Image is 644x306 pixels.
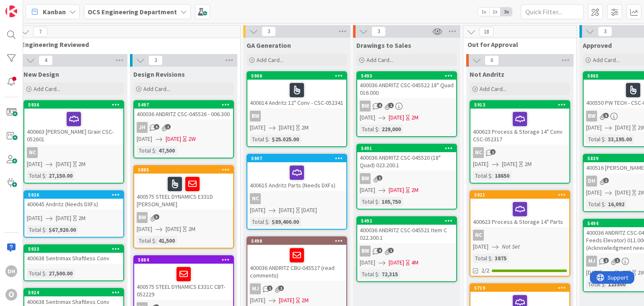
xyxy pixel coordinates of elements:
div: 2M [301,123,309,132]
div: 5926 [24,191,123,199]
span: : [605,200,606,209]
div: NC [473,230,484,241]
span: [DATE] [166,225,181,233]
div: 123500 [606,280,628,289]
div: 5492 [361,218,456,224]
span: Approved [583,41,612,49]
div: 5492 [357,217,456,225]
span: [DATE] [56,160,71,169]
div: 5921 [474,192,569,198]
div: 5885400575 STEEL DYNAMICS E331D [PERSON_NAME] [134,166,233,210]
div: 5493400036 ANDRITZ CSC-045522 18" Quad 016.000 [357,72,456,98]
div: Total $ [27,171,45,180]
div: 2M [78,160,86,169]
div: NC [247,193,346,204]
div: $67,920.00 [47,225,78,234]
div: 5907400615 Andritz Parts (Needs DXFs) [247,155,346,191]
div: Total $ [360,197,378,206]
span: Drawings to Sales [356,41,411,49]
div: 400623 Process & Storage 14" Parts [470,199,569,227]
div: Total $ [473,171,491,180]
div: 3875 [493,254,509,263]
div: Total $ [27,225,45,234]
span: [DATE] [389,113,404,122]
span: [DATE] [586,188,602,197]
span: 5 [603,113,609,118]
i: Not Set [502,243,520,250]
div: 5491 [361,145,456,151]
div: 5492400036 ANDRITZ CSC-045521 Item C 022.300.1 [357,217,456,243]
div: 5885 [134,166,233,174]
span: 1 [388,103,394,108]
span: [DATE] [615,268,631,277]
div: 2W [188,135,196,143]
div: BW [360,173,371,184]
div: 5933400638 Sentrimax Shaftless Conv [24,245,123,264]
span: [DATE] [586,268,602,277]
span: Add Card... [143,85,170,93]
div: JH [137,122,148,133]
span: [DATE] [389,186,404,194]
div: DH [586,176,597,187]
span: 1 [377,175,382,181]
div: 5921 [470,191,569,199]
span: Not Andritz [470,70,504,78]
div: 5913 [474,102,569,108]
div: Total $ [250,217,268,226]
span: : [378,124,379,134]
div: DH [5,265,17,277]
div: $89,400.00 [270,217,301,226]
div: 18650 [493,171,512,180]
span: [DATE] [27,160,42,169]
span: 4 [377,103,382,108]
input: Quick Filter... [521,4,584,19]
div: 400615 Andritz Parts (Needs DXFs) [247,162,346,191]
div: BW [360,101,371,112]
div: 2M [78,214,86,223]
span: Support [18,1,38,11]
div: 27,500.00 [47,269,75,278]
span: : [45,269,47,278]
span: Kanban [43,7,66,17]
div: 400575 STEEL DYNAMICS E331C CBT-052229 [134,264,233,300]
div: 2M [411,113,418,122]
div: 400663 [PERSON_NAME] Grain CSC-052601 [24,109,123,145]
span: [DATE] [27,214,42,223]
span: [DATE] [137,225,152,233]
div: 5906 [247,72,346,80]
span: Engineering Reviewed [21,40,230,49]
div: 5921400623 Process & Storage 14" Parts [470,191,569,227]
div: JH [134,122,233,133]
div: MJ [586,256,597,267]
span: : [268,135,270,144]
img: Visit kanbanzone.com [5,5,17,17]
div: 5884 [134,256,233,264]
span: 5 [154,124,159,130]
div: 33,195.00 [606,135,634,144]
span: 18 [479,27,493,37]
div: 72,315 [379,270,400,279]
div: 5491400036 ANDRITZ CSC-045520 (18" Quad) 023.200.1 [357,145,456,171]
div: 27,150.00 [47,171,75,180]
span: GA Generation [247,41,291,49]
div: 400036 ANDRITZ CSC-045522 18" Quad 016.000 [357,80,456,98]
span: [DATE] [250,123,265,132]
span: [DATE] [473,242,488,251]
div: 2M [411,186,418,194]
div: BW [137,212,148,223]
div: 5926 [28,192,123,198]
span: Add Card... [480,85,506,93]
div: BW [357,101,456,112]
span: [DATE] [502,160,517,169]
div: 4M [411,258,418,267]
div: Total $ [586,135,605,144]
span: 3 [371,26,386,36]
span: 2 [603,258,609,263]
span: [DATE] [279,123,294,132]
div: 5497 [138,102,233,108]
div: Total $ [473,254,491,263]
div: Total $ [360,124,378,134]
div: Total $ [250,135,268,144]
span: : [605,280,606,289]
div: 5913400623 Process & Storage 14" Conv CSC-052317 [470,101,569,145]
